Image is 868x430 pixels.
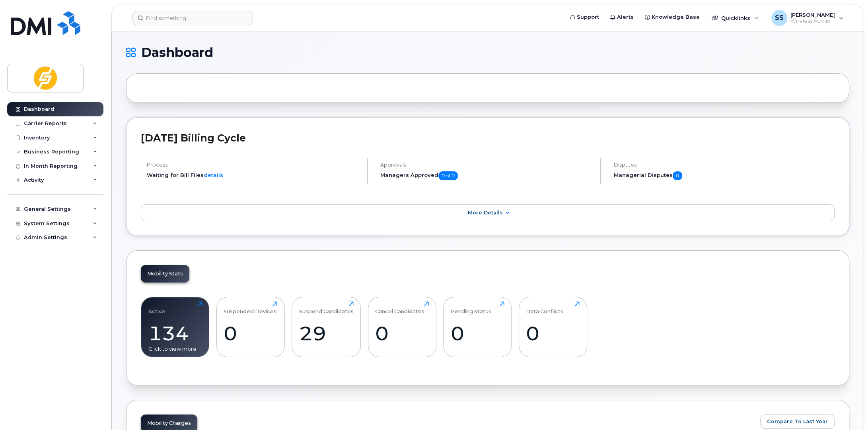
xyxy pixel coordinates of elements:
[141,47,213,59] span: Dashboard
[760,414,835,429] button: Compare To Last Year
[526,322,580,345] div: 0
[451,322,504,345] div: 0
[299,301,354,352] a: Suspend Candidates29
[380,162,594,168] h4: Approvals
[224,301,276,314] div: Suspended Devices
[148,301,165,314] div: Active
[375,301,424,314] div: Cancel Candidates
[148,301,202,352] a: Active134Click to view more
[224,301,277,352] a: Suspended Devices0
[451,301,504,352] a: Pending Status0
[148,322,202,345] div: 134
[147,171,360,179] li: Waiting for Bill Files
[467,210,502,216] span: More Details
[148,345,202,353] div: Click to view more
[380,171,594,180] h5: Managers Approved
[438,171,458,180] span: 0 of 0
[299,301,354,314] div: Suspend Candidates
[204,172,223,178] a: details
[614,162,835,168] h4: Disputes
[673,171,682,180] span: 0
[299,322,354,345] div: 29
[767,418,828,425] span: Compare To Last Year
[375,322,429,345] div: 0
[375,301,429,352] a: Cancel Candidates0
[147,162,360,168] h4: Process
[141,132,835,144] h2: [DATE] Billing Cycle
[526,301,563,314] div: Data Conflicts
[526,301,580,352] a: Data Conflicts0
[451,301,491,314] div: Pending Status
[614,171,835,180] h5: Managerial Disputes
[224,322,277,345] div: 0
